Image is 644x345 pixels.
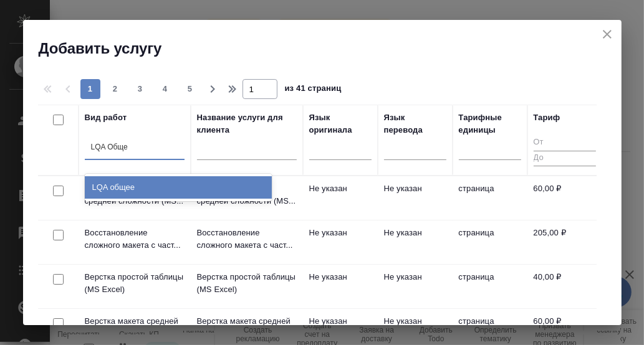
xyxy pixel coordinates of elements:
td: 40,00 ₽ [527,265,602,308]
div: Название услуги для клиента [197,111,297,136]
button: close [598,25,617,44]
div: Язык оригинала [309,111,372,136]
button: 3 [130,79,150,99]
p: Верстка простой таблицы (MS Excel) [85,271,185,296]
button: 4 [155,79,175,99]
td: Не указан [303,176,378,220]
span: из 41 страниц [285,81,342,99]
div: Вид работ [85,111,127,124]
td: Не указан [378,220,453,264]
div: Тариф [534,111,560,124]
input: До [534,151,596,166]
td: Не указан [378,176,453,220]
td: Не указан [303,220,378,264]
button: 2 [105,79,125,99]
td: страница [453,220,527,264]
td: Не указан [378,265,453,308]
div: LQA общее [85,176,272,199]
span: 4 [155,83,175,95]
span: 5 [180,83,200,95]
input: От [534,135,596,151]
td: страница [453,265,527,308]
div: Язык перевода [384,111,446,136]
p: Верстка макета средней сложности (MS ... [197,315,297,340]
span: 2 [105,83,125,95]
h2: Добавить услугу [39,39,622,59]
td: 205,00 ₽ [527,220,602,264]
td: 60,00 ₽ [527,176,602,220]
button: 5 [180,79,200,99]
p: Верстка макета средней сложности (MS ... [85,315,185,340]
span: 3 [130,83,150,95]
td: Не указан [303,265,378,308]
p: Верстка простой таблицы (MS Excel) [197,271,297,296]
td: страница [453,176,527,220]
p: Восстановление сложного макета с част... [85,227,185,252]
div: Тарифные единицы [459,111,521,136]
p: Восстановление сложного макета с част... [197,227,297,252]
